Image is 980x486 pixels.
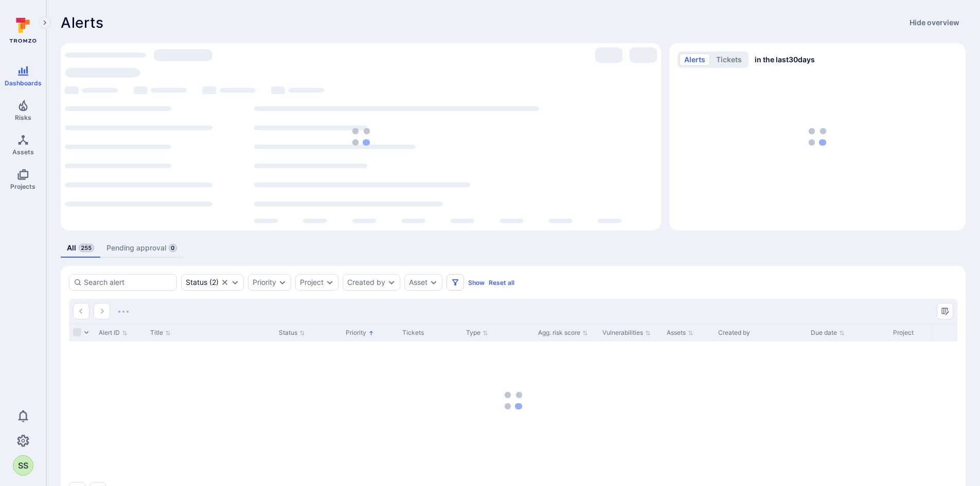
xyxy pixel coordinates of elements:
div: Alerts/Tickets trend [669,43,966,230]
button: Filters [447,274,464,291]
h1: Alerts [61,14,104,31]
button: Sort by Assets [667,329,693,337]
img: Loading... [118,311,129,313]
div: loading spinner [65,47,657,226]
button: Expand dropdown [387,278,396,286]
span: Select all rows [73,328,81,336]
button: Expand dropdown [278,278,287,286]
span: Assets [12,148,34,156]
div: alerts tabs [61,239,966,258]
a: Pending approval [100,239,183,258]
button: Show [468,279,485,286]
button: Sort by Due date [811,329,845,337]
span: 255 [79,244,94,252]
button: Expand navigation menu [39,16,51,29]
button: Manage columns [937,303,953,319]
button: Priority [253,278,276,286]
button: Sort by Alert ID [99,329,128,337]
button: Clear selection [221,278,229,286]
span: Risks [15,114,31,121]
button: Created by [347,278,385,286]
span: Projects [10,183,35,190]
div: Tickets [402,328,458,337]
button: Sort by Type [466,329,488,337]
a: All [61,239,100,258]
button: Sort by Vulnerabilities [602,329,651,337]
div: Created by [718,328,803,337]
span: 0 [169,244,177,252]
button: Sort by Priority [346,329,374,337]
div: Status [186,278,207,286]
button: Go to the previous page [73,303,90,319]
div: open, in process [181,274,244,291]
input: Search alert [84,277,172,287]
button: Reset all [489,279,514,286]
button: Hide overview [903,14,966,31]
div: Sai Sagar Gudekote [13,455,33,476]
button: Status(2) [186,278,219,286]
div: ( 2 ) [186,278,219,286]
button: Asset [409,278,427,286]
button: Expand dropdown [326,278,334,286]
button: alerts [680,53,710,66]
button: SS [13,455,33,476]
button: Go to the next page [94,303,110,319]
button: Sort by Agg. risk score [538,329,588,337]
button: Expand dropdown [430,278,438,286]
img: Loading... [352,128,370,146]
div: Most alerts [61,43,661,230]
span: Dashboards [5,79,42,87]
button: Sort by Title [150,329,171,337]
button: tickets [711,53,746,66]
span: in the last 30 days [755,55,815,65]
button: Expand dropdown [231,278,239,286]
p: Sorted by: Higher priority first [368,328,374,338]
button: Sort by Status [279,329,305,337]
button: Project [300,278,324,286]
i: Expand navigation menu [41,19,48,27]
